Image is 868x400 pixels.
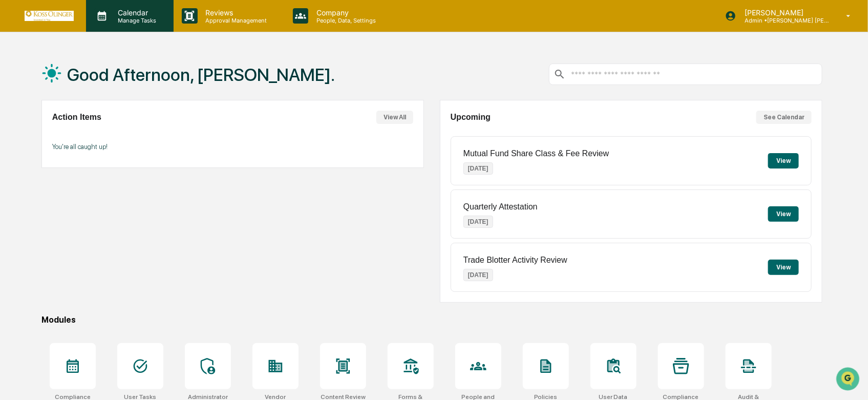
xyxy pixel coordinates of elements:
span: [PERSON_NAME] [32,167,83,175]
div: We're available if you need us! [46,89,141,97]
p: [DATE] [463,216,493,228]
span: Attestations [84,209,127,220]
img: 1746055101610-c473b297-6a78-478c-a979-82029cc54cd1 [20,167,29,176]
h1: Good Afternoon, [PERSON_NAME]. [67,65,335,85]
p: Reviews [198,8,272,17]
img: 1746055101610-c473b297-6a78-478c-a979-82029cc54cd1 [10,78,29,97]
span: Pylon [102,254,124,262]
img: 8933085812038_c878075ebb4cc5468115_72.jpg [22,78,40,97]
button: View [768,206,799,222]
p: People, Data, Settings [308,17,381,24]
div: 🖐️ [10,210,18,219]
div: Past conversations [10,114,69,122]
span: • [85,139,89,148]
div: Modules [41,315,823,325]
img: Jack Rasmussen [10,157,27,174]
iframe: Open customer support [835,366,863,394]
button: View All [376,111,413,124]
img: logo [25,11,74,20]
span: • [85,167,89,175]
a: 🗄️Attestations [70,205,131,224]
button: Start new chat [174,81,186,94]
a: 🖐️Preclearance [6,205,70,224]
button: See Calendar [756,111,812,124]
div: Start new chat [46,78,168,89]
div: 🔎 [10,230,18,238]
button: View [768,153,799,169]
img: Jack Rasmussen [10,130,27,146]
span: Data Lookup [20,229,65,239]
span: [PERSON_NAME] [32,139,83,148]
p: You're all caught up! [52,143,413,151]
p: Admin • [PERSON_NAME] [PERSON_NAME] Consulting, LLC [736,17,832,24]
p: Mutual Fund Share Class & Fee Review [463,149,609,158]
p: [DATE] [463,269,493,281]
div: 🗄️ [74,210,82,219]
a: 🔎Data Lookup [6,225,69,243]
span: Preclearance [20,209,66,220]
a: Powered byPylon [72,254,124,262]
button: View [768,260,799,275]
p: Manage Tasks [110,17,161,24]
p: Trade Blotter Activity Review [463,256,567,265]
span: [DATE] [91,167,112,175]
button: See all [159,112,186,124]
h2: Upcoming [451,113,491,122]
img: 1746055101610-c473b297-6a78-478c-a979-82029cc54cd1 [20,140,29,148]
p: Company [308,8,381,17]
span: [DATE] [91,139,112,148]
p: [PERSON_NAME] [736,8,832,17]
p: How can we help? [10,22,186,38]
p: Quarterly Attestation [463,202,538,212]
p: [DATE] [463,162,493,175]
h2: Action Items [52,113,101,122]
p: Calendar [110,8,161,17]
p: Approval Management [198,17,272,24]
